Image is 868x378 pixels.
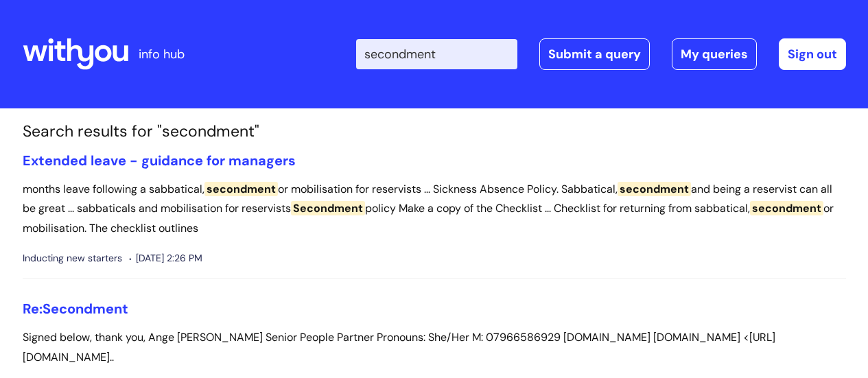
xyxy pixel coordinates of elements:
span: Secondment [291,201,365,215]
div: | - [356,38,846,70]
p: Signed below, thank you, Ange [PERSON_NAME] Senior People Partner Pronouns: She/Her M: 0796658692... [23,328,846,368]
a: Extended leave - guidance for managers [23,152,296,169]
a: Sign out [779,38,846,70]
a: Submit a query [539,38,650,70]
a: My queries [672,38,757,70]
span: secondment [204,182,278,196]
p: info hub [139,43,185,65]
span: Secondment [43,300,128,318]
p: months leave following a sabbatical, or mobilisation for reservists ... Sickness Absence Policy. ... [23,180,846,239]
h1: Search results for "secondment" [23,122,846,141]
span: Inducting new starters [23,250,122,267]
span: [DATE] 2:26 PM [129,250,202,267]
span: secondment [618,182,691,196]
input: Search [356,39,517,69]
a: Re:Secondment [23,300,128,318]
span: secondment [750,201,823,215]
